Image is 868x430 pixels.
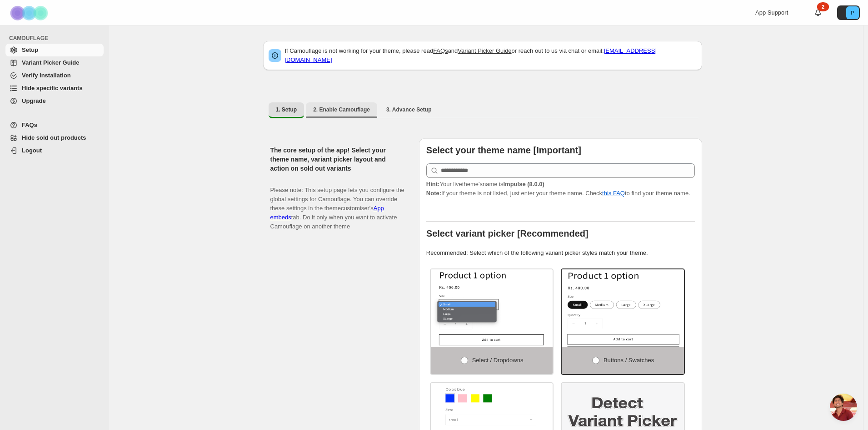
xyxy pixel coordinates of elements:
a: Logout [5,144,104,157]
a: this FAQ [602,190,625,197]
img: Select / Dropdowns [431,269,553,347]
a: Variant Picker Guide [5,56,104,69]
img: Camouflage [7,0,53,25]
a: 2 [813,8,823,17]
text: P [851,10,854,15]
strong: Impulse (8.0.0) [503,181,544,187]
span: Logout [22,147,42,154]
span: Your live theme's name is [426,181,544,187]
span: Hide specific variants [22,85,83,91]
button: Avatar with initials P [837,5,860,20]
p: If Camouflage is not working for your theme, please read and or reach out to us via chat or email: [285,46,697,65]
span: Buttons / Swatches [604,357,654,364]
a: FAQs [433,47,448,54]
span: 2. Enable Camouflage [313,106,370,113]
span: Setup [22,46,38,53]
span: 3. Advance Setup [386,106,432,113]
a: Variant Picker Guide [458,47,511,54]
a: Verify Installation [5,69,104,82]
b: Select variant picker [Recommended] [426,228,589,238]
p: Recommended: Select which of the following variant picker styles match your theme. [426,248,695,258]
a: FAQs [5,119,104,132]
span: Hide sold out products [22,134,86,141]
strong: Note: [426,190,441,197]
span: 1. Setup [276,106,297,113]
span: Upgrade [22,97,46,104]
span: FAQs [22,121,37,128]
span: Variant Picker Guide [22,59,79,66]
h2: The core setup of the app! Select your theme name, variant picker layout and action on sold out v... [270,146,404,173]
span: Avatar with initials P [846,6,859,19]
div: 2 [817,2,829,11]
b: Select your theme name [Important] [426,145,581,155]
p: Please note: This setup page lets you configure the global settings for Camouflage. You can overr... [270,177,404,231]
span: Verify Installation [22,72,71,79]
span: CAMOUFLAGE [9,35,105,42]
a: Upgrade [5,95,104,107]
img: Buttons / Swatches [562,269,684,347]
strong: Hint: [426,181,440,187]
a: Hide sold out products [5,132,104,144]
p: If your theme is not listed, just enter your theme name. Check to find your theme name. [426,180,695,198]
a: Hide specific variants [5,82,104,95]
a: Setup [5,44,104,56]
span: App Support [755,9,788,16]
div: Open chat [830,394,857,421]
span: Select / Dropdowns [472,357,524,364]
